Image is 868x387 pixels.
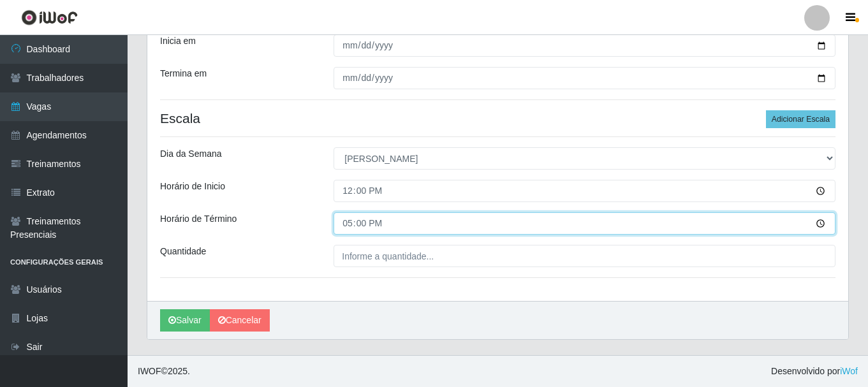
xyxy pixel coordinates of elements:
[160,180,225,193] label: Horário de Inicio
[160,212,237,226] label: Horário de Término
[210,309,270,332] a: Cancelar
[334,67,835,89] input: 00/00/0000
[334,245,835,267] input: Informe a quantidade...
[160,309,210,332] button: Salvar
[160,110,835,126] h4: Escala
[160,245,206,258] label: Quantidade
[766,110,835,128] button: Adicionar Escala
[334,212,835,235] input: 00:00
[21,10,78,26] img: CoreUI Logo
[840,366,858,376] a: iWof
[160,147,222,161] label: Dia da Semana
[138,366,161,376] span: IWOF
[160,67,207,80] label: Termina em
[334,34,835,57] input: 00/00/0000
[160,34,196,48] label: Inicia em
[334,180,835,202] input: 00:00
[138,365,190,378] span: © 2025 .
[771,365,858,378] span: Desenvolvido por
